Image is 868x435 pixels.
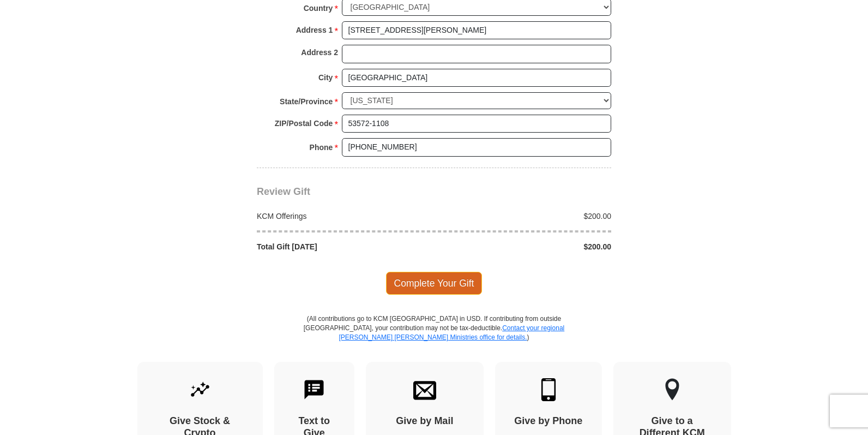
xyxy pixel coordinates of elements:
div: KCM Offerings [251,211,435,222]
img: give-by-stock.svg [189,378,212,401]
img: envelope.svg [413,378,436,401]
div: Total Gift [DATE] [251,241,435,252]
img: mobile.svg [537,378,560,401]
img: other-region [665,378,680,401]
strong: City [318,70,333,85]
strong: Country [304,1,333,16]
h4: Give by Phone [514,415,583,427]
div: $200.00 [434,211,617,222]
div: $200.00 [434,241,617,252]
span: Review Gift [257,186,310,197]
p: (All contributions go to KCM [GEOGRAPHIC_DATA] in USD. If contributing from outside [GEOGRAPHIC_D... [303,314,565,362]
h4: Give by Mail [385,415,465,427]
span: Complete Your Gift [386,272,483,295]
strong: State/Province [280,94,333,109]
strong: Phone [310,140,333,155]
strong: Address 2 [301,45,338,60]
strong: Address 1 [296,22,333,38]
img: text-to-give.svg [303,378,325,401]
strong: ZIP/Postal Code [275,116,333,131]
